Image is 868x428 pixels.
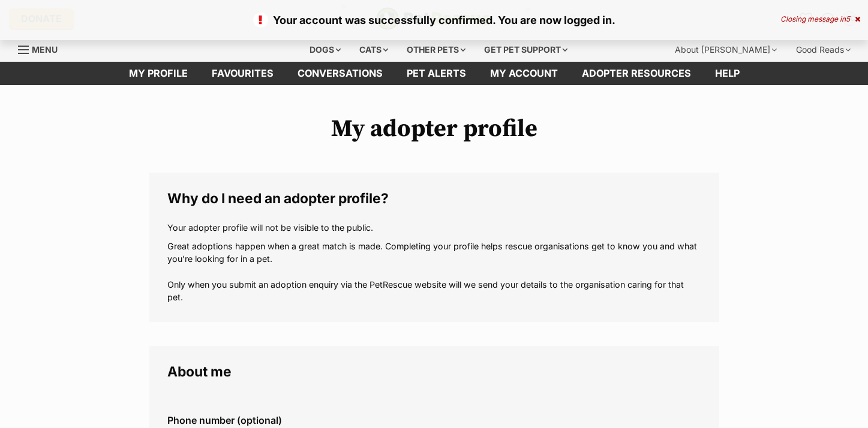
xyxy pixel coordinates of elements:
a: conversations [286,62,395,85]
h1: My adopter profile [149,115,719,143]
div: Dogs [301,38,349,62]
div: About [PERSON_NAME] [666,38,785,62]
div: Get pet support [476,38,576,62]
a: Pet alerts [395,62,478,85]
a: Menu [18,38,66,59]
div: Good Reads [788,38,859,62]
a: My account [478,62,570,85]
p: Your adopter profile will not be visible to the public. [167,221,701,234]
fieldset: Why do I need an adopter profile? [149,173,719,322]
legend: Why do I need an adopter profile? [167,191,701,206]
p: Great adoptions happen when a great match is made. Completing your profile helps rescue organisat... [167,240,701,304]
a: Adopter resources [570,62,703,85]
label: Phone number (optional) [167,415,701,426]
legend: About me [167,364,701,379]
a: Favourites [200,62,286,85]
span: Menu [32,44,58,55]
div: Cats [351,38,397,62]
a: My profile [117,62,200,85]
div: Other pets [398,38,474,62]
a: Help [703,62,752,85]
